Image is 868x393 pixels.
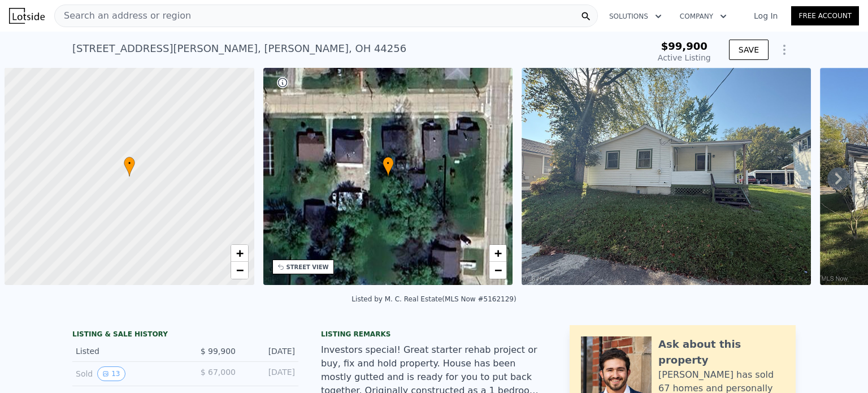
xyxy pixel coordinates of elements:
[791,6,859,25] a: Free Account
[76,366,176,381] div: Sold
[231,262,248,279] a: Zoom out
[287,263,329,271] div: STREET VIEW
[671,6,736,27] button: Company
[236,246,243,260] span: +
[489,245,506,262] a: Zoom in
[236,263,243,277] span: −
[72,41,406,57] div: [STREET_ADDRESS][PERSON_NAME] , [PERSON_NAME] , OH 44256
[124,157,135,176] div: •
[97,366,125,381] button: View historical data
[489,262,506,279] a: Zoom out
[740,10,791,21] a: Log In
[494,246,502,260] span: +
[321,330,547,339] div: Listing remarks
[72,330,298,341] div: LISTING & SALE HISTORY
[201,368,236,377] span: $ 67,000
[729,40,769,60] button: SAVE
[201,347,236,356] span: $ 99,900
[494,263,502,277] span: −
[351,295,516,303] div: Listed by M. C. Real Estate (MLS Now #5162129)
[9,8,45,24] img: Lotside
[773,38,796,61] button: Show Options
[76,346,176,357] div: Listed
[600,6,671,27] button: Solutions
[55,9,191,23] span: Search an address or region
[245,366,295,381] div: [DATE]
[124,158,135,169] span: •
[383,157,394,176] div: •
[522,68,811,285] img: Sale: 169878822 Parcel: 79820119
[658,336,784,368] div: Ask about this property
[383,158,394,169] span: •
[231,245,248,262] a: Zoom in
[661,40,708,52] span: $99,900
[245,346,295,357] div: [DATE]
[658,53,711,62] span: Active Listing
